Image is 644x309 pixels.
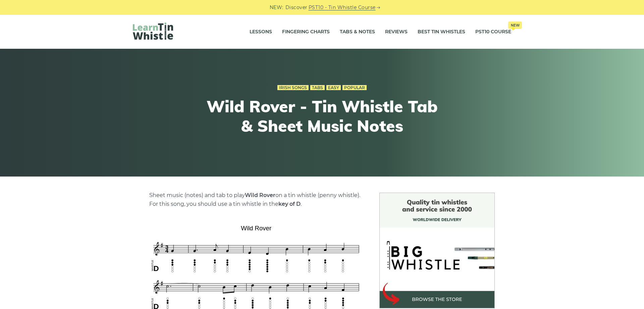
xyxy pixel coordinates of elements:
a: Tabs [310,85,325,90]
a: Best Tin Whistles [418,24,465,40]
a: Tabs & Notes [340,24,375,40]
a: Fingering Charts [282,24,330,40]
a: Easy [326,85,341,90]
p: Sheet music (notes) and tab to play on a tin whistle (penny whistle). For this song, you should u... [149,191,363,208]
h1: Wild Rover - Tin Whistle Tab & Sheet Music Notes [199,97,445,136]
img: BigWhistle Tin Whistle Store [379,193,495,308]
strong: Wild Rover [245,192,275,198]
img: LearnTinWhistle.com [133,23,173,40]
a: Popular [342,85,367,90]
a: Reviews [385,24,408,40]
strong: key of D [278,201,301,207]
span: New [508,22,522,29]
a: Irish Songs [277,85,309,90]
a: Lessons [250,24,272,40]
a: PST10 CourseNew [475,24,511,40]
